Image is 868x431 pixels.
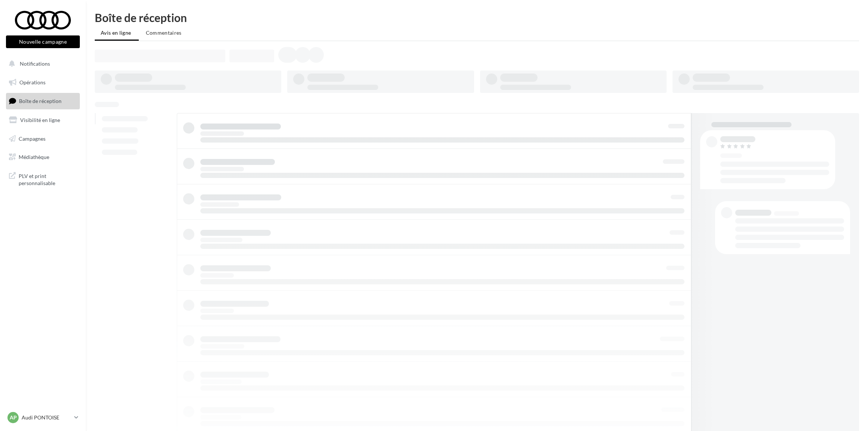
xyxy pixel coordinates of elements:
[19,79,46,85] span: Opérations
[19,154,49,160] span: Médiathèque
[22,414,71,421] p: Audi PONTOISE
[20,117,60,123] span: Visibilité en ligne
[4,168,81,190] a: PLV et print personnalisable
[10,414,17,421] span: AP
[95,12,859,23] div: Boîte de réception
[146,29,182,36] span: Commentaires
[4,112,81,128] a: Visibilité en ligne
[6,35,80,48] button: Nouvelle campagne
[20,60,50,67] span: Notifications
[6,410,80,425] a: AP Audi PONTOISE
[4,93,81,109] a: Boîte de réception
[4,131,81,147] a: Campagnes
[19,171,77,187] span: PLV et print personnalisable
[4,56,78,72] button: Notifications
[4,75,81,90] a: Opérations
[4,149,81,165] a: Médiathèque
[19,135,46,141] span: Campagnes
[19,98,62,104] span: Boîte de réception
